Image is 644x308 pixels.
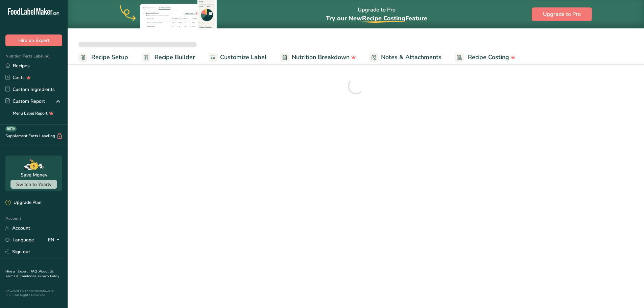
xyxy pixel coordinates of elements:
a: Recipe Setup [78,50,128,65]
span: Recipe Builder [154,53,195,62]
span: Customize Label [220,53,267,62]
button: Upgrade to Pro [532,7,592,21]
a: Terms & Conditions . [6,274,38,279]
a: Recipe Builder [142,50,195,65]
div: Powered By FoodLabelMaker © 2025 All Rights Reserved [5,289,62,297]
span: Recipe Setup [91,53,128,62]
div: Save Money [21,171,47,179]
a: Privacy Policy [38,274,59,279]
a: FAQ . [31,269,39,274]
div: Upgrade Plan [5,199,41,206]
a: Language [5,234,34,246]
button: Hire an Expert [5,34,62,46]
div: Upgrade to Pro [326,0,427,28]
button: Switch to Yearly [10,180,57,189]
a: Nutrition Breakdown [280,50,356,65]
a: About Us . [5,269,54,279]
div: BETA [5,126,17,132]
span: Upgrade to Pro [543,10,581,18]
div: Custom Report [5,98,45,105]
span: Switch to Yearly [16,181,51,188]
a: Notes & Attachments [369,50,442,65]
span: Recipe Costing [362,14,405,22]
a: Recipe Costing [455,50,516,65]
a: Hire an Expert . [5,269,29,274]
a: Customize Label [209,50,267,65]
span: Notes & Attachments [381,53,442,62]
div: EN [48,236,62,244]
span: Nutrition Breakdown [292,53,350,62]
span: Recipe Costing [468,53,509,62]
span: Try our New Feature [326,14,427,22]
